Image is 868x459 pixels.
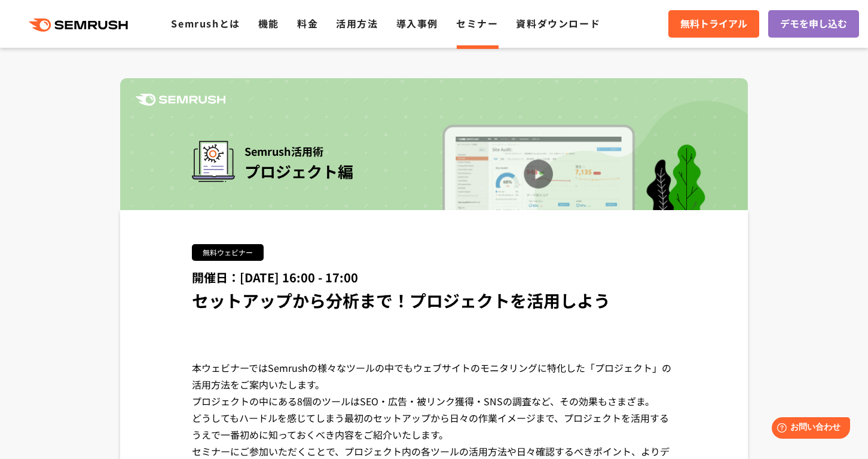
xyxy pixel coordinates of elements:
a: 活用方法 [336,16,378,30]
a: 資料ダウンロード [516,16,600,30]
span: 開催日：[DATE] 16:00 - 17:00 [192,269,358,286]
iframe: Help widget launcher [762,412,855,446]
a: 導入事例 [396,16,438,30]
span: Semrush活用術 [244,141,353,161]
span: 無料トライアル [680,16,747,32]
a: Semrushとは [171,16,240,30]
a: 機能 [258,16,279,30]
span: セットアップから分析まで！プロジェクトを活用しよう [192,288,610,312]
a: 料金 [297,16,318,30]
div: 無料ウェビナー [192,244,264,261]
span: デモを申し込む [780,16,847,32]
img: Semrush [136,94,225,106]
a: デモを申し込む [768,10,859,38]
span: プロジェクト編 [244,160,353,182]
iframe: X Post Button [192,326,238,338]
a: セミナー [456,16,498,30]
a: 無料トライアル [668,10,759,38]
iframe: fb:share_button Facebook Social Plugin [250,326,311,338]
